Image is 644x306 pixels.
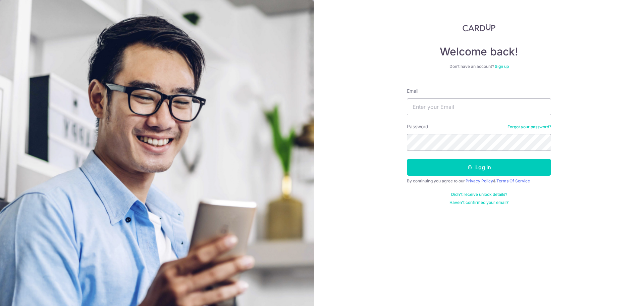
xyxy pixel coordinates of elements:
[463,24,495,32] img: CardUp Logo
[507,124,551,130] a: Forgot your password?
[407,64,551,69] div: Don’t have an account?
[407,45,551,58] h4: Welcome back!
[407,178,551,184] div: By continuing you agree to our &
[407,98,551,115] input: Enter your Email
[451,192,507,197] a: Didn't receive unlock details?
[407,159,551,176] button: Log in
[466,178,493,183] a: Privacy Policy
[495,64,509,69] a: Sign up
[407,88,418,94] label: Email
[496,178,530,183] a: Terms Of Service
[407,123,428,130] label: Password
[449,200,508,205] a: Haven't confirmed your email?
